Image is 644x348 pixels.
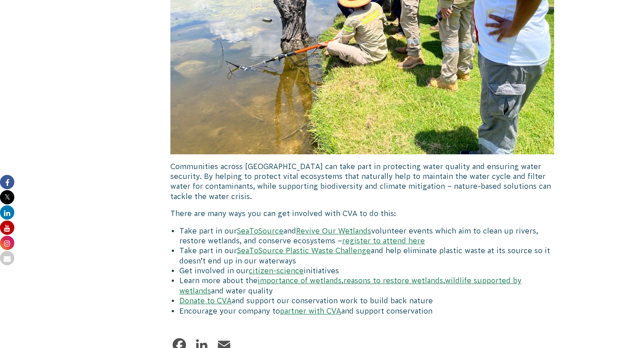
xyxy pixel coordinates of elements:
a: register to attend here [342,237,425,245]
p: There are many ways you can get involved with CVA to do this: [170,208,554,218]
a: wildlife supported by wetlands [179,276,521,294]
li: Take part in our and volunteer events which aim to clean up rivers, restore wetlands, and conserv... [179,226,554,246]
li: Encourage your company to and support conservation [179,306,554,316]
a: Revive Our Wetlands [296,227,371,235]
p: Communities across [GEOGRAPHIC_DATA] can take part in protecting water quality and ensuring water... [170,161,554,202]
a: reasons to restore wetlands [343,276,443,284]
li: and support our conservation work to build back nature [179,296,554,306]
a: importance of wetlands [258,276,342,284]
a: SeaToSource [237,227,284,235]
a: citizen-science [249,267,304,275]
li: Take part in our and help eliminate plastic waste at its source so it doesn’t end up in our water... [179,246,554,266]
li: Learn more about the , , and water quality [179,276,554,296]
a: Donate to CVA [179,297,232,305]
a: SeaToSource Plastic Waste Challenge [237,246,371,255]
a: partner with CVA [280,307,341,315]
li: Get involved in our initiatives [179,266,554,276]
